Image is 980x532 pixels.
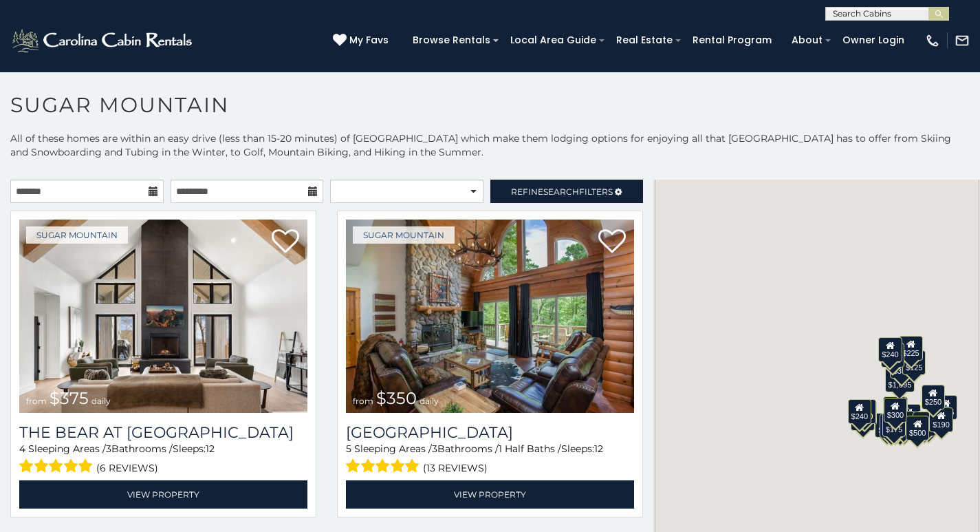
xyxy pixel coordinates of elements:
a: The Bear At [GEOGRAPHIC_DATA] [19,423,307,442]
a: Local Area Guide [503,30,603,51]
div: $190 [929,407,952,432]
div: $300 [883,398,906,423]
div: $250 [921,385,944,409]
a: RefineSearchFilters [490,180,644,203]
a: Owner Login [836,30,911,51]
a: The Bear At Sugar Mountain from $375 daily [19,220,307,413]
a: Sugar Mountain [26,226,128,244]
span: 5 [346,443,351,455]
a: Add to favorites [272,228,299,257]
span: Search [543,187,579,197]
div: $195 [912,412,935,436]
a: Real Estate [609,30,679,51]
span: from [26,396,47,406]
a: My Favs [333,33,392,48]
span: Refine Filters [511,187,613,197]
a: Grouse Moor Lodge from $350 daily [346,220,634,413]
a: View Property [19,480,307,509]
div: $210 [852,399,875,424]
span: daily [91,396,111,406]
a: View Property [346,480,634,509]
span: $350 [376,388,417,408]
div: $225 [899,336,922,361]
div: $155 [933,395,957,420]
a: About [785,30,829,51]
span: from [353,396,373,406]
img: phone-regular-white.png [925,33,940,48]
h3: Grouse Moor Lodge [346,423,634,442]
span: (6 reviews) [96,459,158,477]
h3: The Bear At Sugar Mountain [19,423,307,442]
img: White-1-2.png [10,27,196,54]
span: 1 Half Baths / [499,443,561,455]
span: 4 [19,443,25,455]
a: Sugar Mountain [353,226,455,244]
span: 12 [206,443,215,455]
div: Sleeping Areas / Bathrooms / Sleeps: [346,442,634,477]
div: $125 [902,350,925,375]
div: $265 [884,396,907,421]
div: $225 [853,401,876,425]
a: [GEOGRAPHIC_DATA] [346,423,634,442]
div: $190 [882,396,906,421]
div: $175 [882,412,905,437]
span: daily [420,396,439,406]
div: $240 [847,399,871,424]
div: $155 [880,414,903,438]
span: 3 [106,443,111,455]
img: Grouse Moor Lodge [346,220,634,413]
img: mail-regular-white.png [955,33,970,48]
span: $375 [50,388,89,408]
div: $170 [880,343,904,368]
a: Add to favorites [598,228,626,257]
a: Rental Program [686,30,778,51]
div: $500 [905,416,928,440]
div: $200 [897,404,920,429]
span: 12 [594,443,603,455]
span: My Favs [349,33,389,47]
a: Browse Rentals [406,30,497,51]
div: Sleeping Areas / Bathrooms / Sleeps: [19,442,307,477]
div: $240 [878,337,902,362]
div: $1,095 [884,368,915,392]
span: (13 reviews) [423,459,488,477]
img: The Bear At Sugar Mountain [19,220,307,413]
span: 3 [432,443,437,455]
